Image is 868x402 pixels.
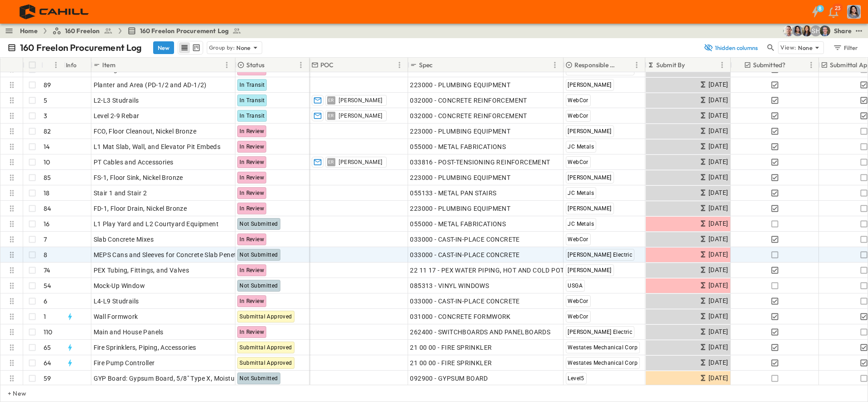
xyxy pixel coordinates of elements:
button: Menu [394,60,405,70]
button: Menu [717,60,728,70]
span: 21 00 00 - FIRE SPRINKLER [410,358,492,367]
span: In Transit [239,113,264,119]
button: test [853,25,864,36]
p: 10 [44,158,50,167]
span: In Transit [239,97,264,104]
p: 160 Freelon Procurement Log [20,41,142,54]
span: [PERSON_NAME] Electric [568,66,632,73]
span: WebCor [568,313,588,320]
span: Not Submitted [239,375,278,382]
p: 64 [44,358,51,367]
p: 23 [835,5,840,12]
button: Menu [50,60,61,70]
p: 110 [44,328,53,337]
span: WebCor [568,113,588,119]
nav: breadcrumbs [20,26,247,35]
span: [DATE] [708,265,728,275]
span: [DATE] [708,357,728,368]
p: 6 [44,297,47,306]
button: Sort [435,60,445,70]
div: # [41,58,64,72]
a: Home [20,26,38,35]
span: [DATE] [708,280,728,291]
p: 7 [44,235,47,244]
span: ER [328,162,334,162]
span: [PERSON_NAME] Electric [568,252,632,258]
div: table view [178,41,203,55]
p: 59 [44,374,51,383]
button: 1hidden columns [698,41,763,54]
span: [DATE] [708,249,728,260]
span: 223000 - PLUMBING EQUIPMENT [410,173,510,182]
button: Filter [829,41,861,54]
span: 21 00 00 - FIRE SPRINKLER [410,343,492,352]
span: [DATE] [708,234,728,244]
span: L2-L3 Studrails [94,96,139,105]
button: Menu [221,60,232,70]
img: Mickie Parrish (mparrish@cahill-sf.com) [783,25,794,36]
span: [DATE] [708,126,728,136]
p: None [236,43,251,52]
img: Profile Picture [847,5,861,19]
span: In Review [239,174,264,181]
span: [DATE] [708,157,728,167]
span: In Review [239,128,264,134]
span: 223000 - PLUMBING EQUIPMENT [410,204,510,213]
span: Westates Mechanical Corp [568,344,638,351]
span: [DATE] [708,327,728,337]
span: ER [328,115,334,116]
span: 033816 - POST-TENSIONING REINFORCEMENT [410,158,550,167]
span: 055000 - METAL FABRICATIONS [410,219,506,228]
h6: 8 [818,5,822,12]
p: 5 [44,96,47,105]
button: Sort [335,60,345,70]
button: Menu [295,60,306,70]
span: In Review [239,329,264,335]
span: GYP Board: Gypsum Board, 5/8" Type X, Moisture Resistant, Cement [PERSON_NAME] [94,374,349,383]
button: Sort [45,60,55,70]
span: FS-1, Floor Sink, Nickel Bronze [94,173,183,182]
p: POC [320,60,334,69]
p: 1 [44,312,46,321]
span: 033000 - CAST-IN-PLACE CONCRETE [410,235,519,244]
span: [PERSON_NAME] [339,112,382,119]
span: In Review [239,66,264,73]
span: JC Metals [568,190,594,196]
span: FCO, Floor Cleanout, Nickel Bronze [94,127,197,136]
span: Not Submitted [239,252,278,258]
span: L1 Play Yard and L2 Courtyard Equipment [94,219,219,228]
span: Submittal Approved [239,344,292,351]
button: Menu [549,60,560,70]
span: Level5 [568,375,584,382]
div: Info [64,58,91,72]
span: 160 Freelon Procurement Log [140,26,229,35]
span: [DATE] [708,141,728,152]
button: Sort [117,60,127,70]
p: 74 [44,266,50,275]
img: Kim Bowen (kbowen@cahill-sf.com) [801,25,812,36]
p: Spec [419,60,433,69]
span: Fire Pump Controller [94,358,155,367]
p: 18 [44,189,50,198]
span: In Review [239,298,264,304]
p: 8 [44,250,47,259]
span: [DATE] [708,188,728,198]
span: 22 11 17 - PEX WATER PIPING, HOT AND COLD POTABLE WATER DISTRIBUTION [410,266,648,275]
span: [DATE] [708,218,728,229]
div: Info [66,52,77,78]
button: Menu [631,60,642,70]
span: Level 2-9 Rebar [94,111,140,120]
button: Sort [687,60,697,70]
span: 223000 - PLUMBING EQUIPMENT [410,127,510,136]
span: Main and House Panels [94,328,164,337]
span: 055133 - METAL PAN STAIRS [410,189,496,198]
span: [DATE] [708,110,728,121]
button: Sort [621,60,631,70]
span: [PERSON_NAME] [568,174,611,181]
span: In Review [239,144,264,150]
span: [PERSON_NAME] [568,128,611,134]
span: In Review [239,236,264,243]
span: Wall Formwork [94,312,138,321]
span: Slab Concrete Mixes [94,235,154,244]
div: Share [834,26,852,35]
